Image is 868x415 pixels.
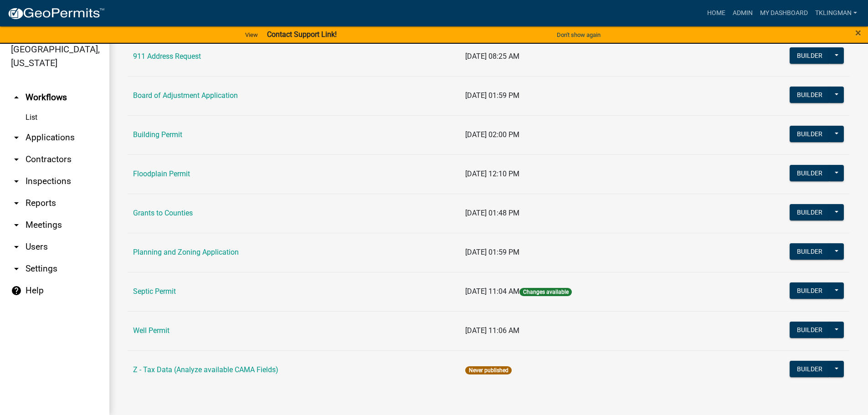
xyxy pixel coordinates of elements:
[465,130,519,139] span: [DATE] 02:00 PM
[133,248,239,256] a: Planning and Zoning Application
[729,5,756,22] a: Admin
[790,282,830,299] button: Builder
[790,322,830,338] button: Builder
[11,241,22,252] i: arrow_drop_down
[133,169,190,178] a: Floodplain Permit
[11,220,22,231] i: arrow_drop_down
[553,27,604,42] button: Don't show again
[465,91,519,100] span: [DATE] 01:59 PM
[790,47,830,64] button: Builder
[11,285,22,296] i: help
[704,5,729,22] a: Home
[790,126,830,142] button: Builder
[812,5,861,22] a: tklingman
[790,87,830,103] button: Builder
[465,366,511,374] span: Never published
[519,288,571,296] span: Changes available
[133,326,169,335] a: Well Permit
[267,30,337,39] strong: Contact Support Link!
[465,248,519,256] span: [DATE] 01:59 PM
[11,92,22,103] i: arrow_drop_up
[855,27,861,38] button: Close
[133,365,278,374] a: Z - Tax Data (Analyze available CAMA Fields)
[133,52,201,61] a: 911 Address Request
[790,204,830,220] button: Builder
[11,176,22,187] i: arrow_drop_down
[133,91,238,100] a: Board of Adjustment Application
[11,132,22,143] i: arrow_drop_down
[133,209,193,217] a: Grants to Counties
[465,287,519,296] span: [DATE] 11:04 AM
[11,198,22,209] i: arrow_drop_down
[465,209,519,217] span: [DATE] 01:48 PM
[133,130,182,139] a: Building Permit
[133,287,176,296] a: Septic Permit
[790,165,830,181] button: Builder
[465,326,519,335] span: [DATE] 11:06 AM
[241,27,262,42] a: View
[11,154,22,165] i: arrow_drop_down
[855,26,861,39] span: ×
[465,52,519,61] span: [DATE] 08:25 AM
[790,361,830,377] button: Builder
[756,5,812,22] a: My Dashboard
[465,169,519,178] span: [DATE] 12:10 PM
[790,243,830,260] button: Builder
[11,263,22,274] i: arrow_drop_down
